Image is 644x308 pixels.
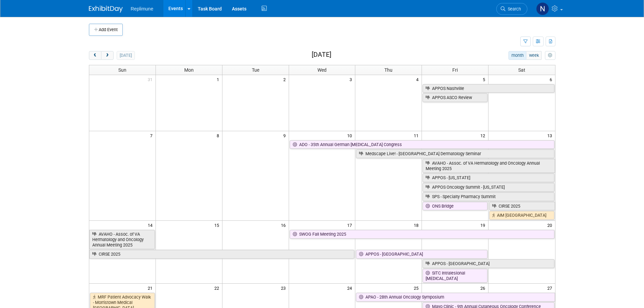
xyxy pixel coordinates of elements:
span: 9 [283,131,289,140]
span: Wed [317,67,327,73]
span: 31 [147,75,156,84]
span: 27 [547,284,555,292]
button: prev [89,51,101,60]
a: APPOS - [US_STATE] [423,173,554,182]
span: 3 [349,75,355,84]
a: Search [496,3,527,15]
span: 12 [480,131,488,140]
a: APPOS Nashville [423,84,554,93]
span: 23 [280,284,289,292]
span: Sun [118,67,126,73]
span: 18 [413,221,422,229]
button: next [101,51,114,60]
a: APPOS - [GEOGRAPHIC_DATA] [423,259,554,268]
span: 20 [547,221,555,229]
span: Sat [518,67,525,73]
span: Search [505,6,521,11]
span: Fri [452,67,458,73]
span: 17 [347,221,355,229]
span: 25 [413,284,422,292]
span: 1 [216,75,222,84]
a: SITC Intralesional [MEDICAL_DATA] [423,269,487,283]
a: AVAHO - Assoc. of VA Hermatology and Oncology Annual Meeting 2025 [423,159,555,173]
span: 24 [347,284,355,292]
h2: [DATE] [312,51,331,58]
img: Nicole Schaeffner [536,2,549,15]
span: 15 [214,221,222,229]
a: Medscape Live! - [GEOGRAPHIC_DATA] Dermatology Seminar [356,149,554,158]
span: 8 [216,131,222,140]
span: Replimune [131,6,153,11]
a: ADO - 35th Annual German [MEDICAL_DATA] Congress [290,140,554,149]
a: CIRSE 2025 [489,202,555,211]
a: APPOS Oncology Summit - [US_STATE] [423,183,554,192]
a: SPS - Specialty Pharmacy Summit [423,192,554,201]
button: week [526,51,542,60]
span: Tue [252,67,259,73]
a: APAO - 28th Annual Oncology Symposium [356,293,555,302]
span: 16 [280,221,289,229]
a: SWOG Fall Meeting 2025 [290,230,554,239]
span: 2 [283,75,289,84]
a: ONS Bridge [423,202,487,211]
span: 5 [482,75,488,84]
a: APPOS ASCO Review [423,93,487,102]
span: 21 [147,284,156,292]
span: 22 [214,284,222,292]
span: 26 [480,284,488,292]
span: 13 [547,131,555,140]
span: 14 [147,221,156,229]
span: Mon [184,67,194,73]
a: AIM [GEOGRAPHIC_DATA] [489,211,554,220]
span: 19 [480,221,488,229]
a: CIRSE 2025 [89,250,355,259]
span: 4 [415,75,422,84]
i: Personalize Calendar [548,53,552,58]
button: month [508,51,526,60]
button: myCustomButton [545,51,555,60]
span: 11 [413,131,422,140]
button: Add Event [89,24,123,36]
a: AVAHO - Assoc. of VA Hermatology and Oncology Annual Meeting 2025 [89,230,155,249]
button: [DATE] [117,51,135,60]
span: Thu [384,67,392,73]
img: ExhibitDay [89,6,123,13]
span: 10 [347,131,355,140]
span: 6 [549,75,555,84]
a: APPOS - [GEOGRAPHIC_DATA] [356,250,487,259]
span: 7 [149,131,156,140]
